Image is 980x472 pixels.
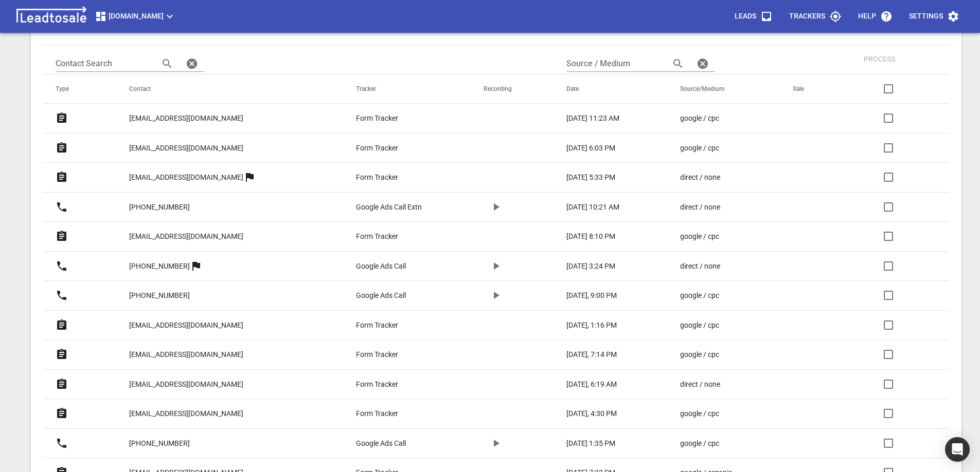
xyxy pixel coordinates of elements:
[735,11,756,22] p: Leads
[129,379,243,390] p: [EMAIL_ADDRESS][DOMAIN_NAME]
[566,261,615,272] p: [DATE] 3:24 PM
[680,349,719,360] p: google / cpc
[56,437,68,449] svg: Call
[668,74,780,104] th: Source/Medium
[858,11,876,22] p: Help
[356,320,398,331] p: Form Tracker
[129,231,243,242] p: [EMAIL_ADDRESS][DOMAIN_NAME]
[566,261,639,272] a: [DATE] 3:24 PM
[129,113,243,124] p: [EMAIL_ADDRESS][DOMAIN_NAME]
[56,142,68,154] svg: Form
[566,113,619,124] p: [DATE] 11:23 AM
[356,261,406,272] p: Google Ads Call
[566,408,639,419] a: [DATE], 4:30 PM
[680,202,720,213] p: direct / none
[566,349,617,360] p: [DATE], 7:14 PM
[680,261,720,272] p: direct / none
[129,202,190,213] p: [PHONE_NUMBER]
[356,172,442,183] a: Form Tracker
[117,74,344,104] th: Contact
[356,231,398,242] p: Form Tracker
[471,74,554,104] th: Recording
[680,143,752,154] a: google / cpc
[680,349,752,360] a: google / cpc
[680,113,752,124] a: google / cpc
[566,320,617,331] p: [DATE], 1:16 PM
[945,437,970,462] div: Open Intercom Messenger
[56,230,68,242] svg: Form
[356,143,398,154] p: Form Tracker
[566,172,639,183] a: [DATE] 5:33 PM
[129,283,190,308] a: [PHONE_NUMBER]
[56,378,68,390] svg: Form
[56,171,68,183] svg: Form
[56,112,68,124] svg: Form
[129,342,243,367] a: [EMAIL_ADDRESS][DOMAIN_NAME]
[129,106,243,131] a: [EMAIL_ADDRESS][DOMAIN_NAME]
[129,349,243,360] p: [EMAIL_ADDRESS][DOMAIN_NAME]
[56,201,68,213] svg: Call
[356,231,442,242] a: Form Tracker
[43,74,117,104] th: Type
[566,408,617,419] p: [DATE], 4:30 PM
[356,438,442,449] a: Google Ads Call
[356,320,442,331] a: Form Tracker
[129,195,190,220] a: [PHONE_NUMBER]
[566,320,639,331] a: [DATE], 1:16 PM
[356,172,398,183] p: Form Tracker
[129,438,190,449] p: [PHONE_NUMBER]
[680,408,752,419] a: google / cpc
[356,113,442,124] a: Form Tracker
[680,143,719,154] p: google / cpc
[243,171,256,183] svg: More than one lead from this user
[356,290,406,301] p: Google Ads Call
[344,74,471,104] th: Tracker
[566,202,639,213] a: [DATE] 10:21 AM
[129,431,190,456] a: [PHONE_NUMBER]
[566,438,639,449] a: [DATE] 1:35 PM
[680,379,720,390] p: direct / none
[680,202,752,213] a: direct / none
[680,172,752,183] a: direct / none
[91,6,180,27] button: [DOMAIN_NAME]
[566,231,615,242] p: [DATE] 8:10 PM
[566,379,639,390] a: [DATE], 6:19 AM
[680,438,719,449] p: google / cpc
[566,202,619,213] p: [DATE] 10:21 AM
[680,438,752,449] a: google / cpc
[780,74,843,104] th: Sale
[129,408,243,419] p: [EMAIL_ADDRESS][DOMAIN_NAME]
[56,407,68,420] svg: Form
[356,379,442,390] a: Form Tracker
[356,349,398,360] p: Form Tracker
[356,202,422,213] p: Google Ads Call Extn
[680,320,752,331] a: google / cpc
[190,260,202,272] svg: More than one lead from this user
[356,290,442,301] a: Google Ads Call
[680,290,719,301] p: google / cpc
[356,143,442,154] a: Form Tracker
[680,231,719,242] p: google / cpc
[680,261,752,272] a: direct / none
[95,10,176,23] span: [DOMAIN_NAME]
[789,11,825,22] p: Trackers
[566,143,639,154] a: [DATE] 6:03 PM
[56,260,68,272] svg: Call
[566,290,617,301] p: [DATE], 9:00 PM
[356,349,442,360] a: Form Tracker
[56,289,68,301] svg: Call
[554,74,668,104] th: Date
[129,136,243,161] a: [EMAIL_ADDRESS][DOMAIN_NAME]
[356,379,398,390] p: Form Tracker
[566,113,639,124] a: [DATE] 11:23 AM
[129,372,243,397] a: [EMAIL_ADDRESS][DOMAIN_NAME]
[356,261,442,272] a: Google Ads Call
[129,261,190,272] p: [PHONE_NUMBER]
[566,231,639,242] a: [DATE] 8:10 PM
[566,349,639,360] a: [DATE], 7:14 PM
[566,438,615,449] p: [DATE] 1:35 PM
[566,290,639,301] a: [DATE], 9:00 PM
[129,172,243,183] p: [EMAIL_ADDRESS][DOMAIN_NAME]
[680,408,719,419] p: google / cpc
[680,290,752,301] a: google / cpc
